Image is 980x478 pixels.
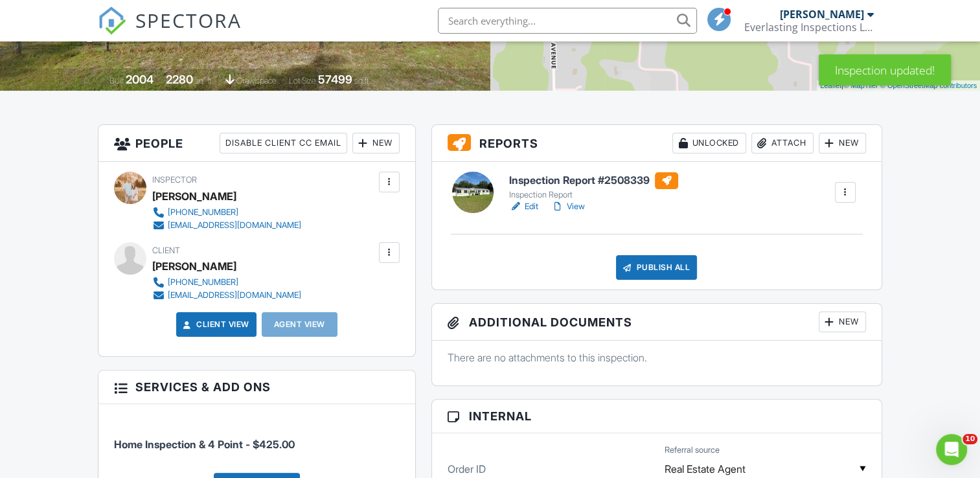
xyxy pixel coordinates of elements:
div: New [352,133,400,154]
div: Inspection Report [509,190,678,200]
h3: Services & Add ons [98,370,415,404]
a: View [551,200,585,213]
span: crawlspace [236,76,277,85]
a: Leaflet [820,82,841,89]
div: | [817,80,980,91]
h3: Additional Documents [432,304,882,341]
a: SPECTORA [98,17,242,45]
span: 10 [963,434,977,444]
label: Order ID [448,462,486,476]
a: [EMAIL_ADDRESS][DOMAIN_NAME] [152,289,301,302]
div: [EMAIL_ADDRESS][DOMAIN_NAME] [168,220,301,231]
div: Inspection updated! [819,54,951,85]
span: Client [152,245,180,255]
div: 2004 [126,73,154,86]
div: 2280 [166,73,193,86]
span: Inspector [152,175,197,185]
div: Attach [751,133,814,154]
div: [PHONE_NUMBER] [168,277,238,288]
div: [PERSON_NAME] [152,256,236,276]
span: Home Inspection & 4 Point - $425.00 [114,438,295,451]
iframe: Intercom live chat [936,434,967,465]
h3: Internal [432,400,882,433]
a: Edit [509,200,538,213]
span: Built [109,76,124,85]
div: 57499 [318,73,352,86]
a: [EMAIL_ADDRESS][DOMAIN_NAME] [152,219,301,232]
h6: Inspection Report #2508339 [509,172,678,189]
a: [PHONE_NUMBER] [152,206,301,219]
div: [PHONE_NUMBER] [168,207,238,218]
li: Service: Home Inspection & 4 Point [114,414,399,462]
span: sq. ft. [195,76,213,85]
a: © MapTiler [843,82,878,89]
div: Disable Client CC Email [220,133,347,154]
div: [EMAIL_ADDRESS][DOMAIN_NAME] [168,290,301,301]
div: [PERSON_NAME] [152,187,236,206]
a: © OpenStreetMap contributors [880,82,977,89]
a: Client View [181,318,249,331]
div: Unlocked [672,133,746,154]
label: Referral source [665,444,720,456]
div: Everlasting Inspections LLC [744,21,874,34]
span: Lot Size [289,76,316,85]
a: [PHONE_NUMBER] [152,276,301,289]
img: The Best Home Inspection Software - Spectora [98,6,126,35]
span: sq.ft. [354,76,370,85]
a: Inspection Report #2508339 Inspection Report [509,172,678,201]
div: [PERSON_NAME] [780,8,864,21]
div: New [819,133,866,154]
h3: People [98,125,415,162]
div: New [819,312,866,332]
input: Search everything... [438,8,697,34]
div: Publish All [616,255,697,280]
h3: Reports [432,125,882,162]
span: SPECTORA [135,6,242,34]
p: There are no attachments to this inspection. [448,350,866,365]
